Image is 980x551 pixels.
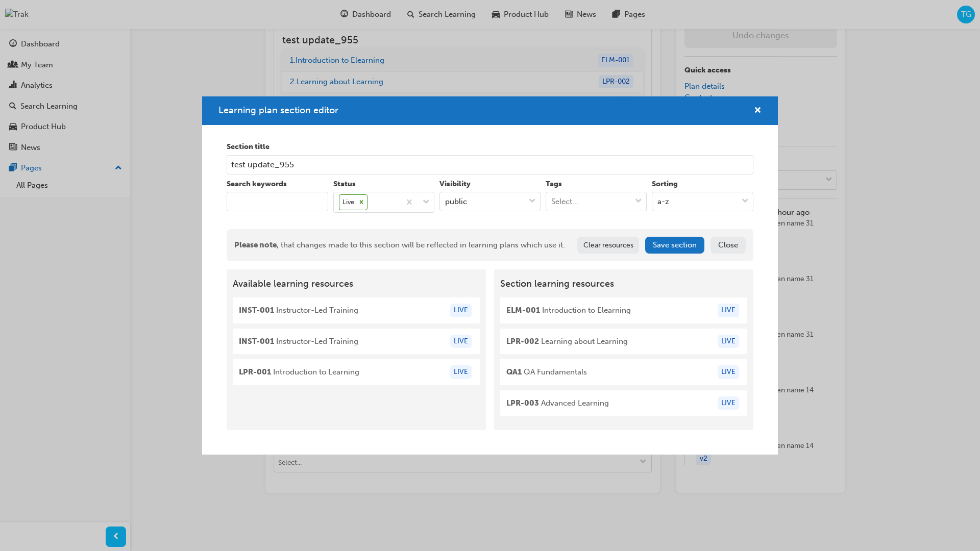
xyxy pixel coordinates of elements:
[239,305,358,316] span: Instructor-Led Training
[239,367,271,377] span: LPR-001
[239,336,358,347] span: Instructor-Led Training
[718,304,739,317] div: LIVE
[551,196,578,208] div: Select...
[239,366,359,378] span: Introduction to Learning
[202,96,778,455] div: Learning plan section editor
[218,105,338,116] span: Learning plan section editor
[718,396,739,410] div: LIVE
[710,237,746,254] button: Close
[645,237,704,254] button: Save section
[506,305,631,316] span: Introduction to Elearning
[500,297,747,323] div: ELM-001 Introduction to ElearningLIVE
[635,195,642,208] span: down-icon
[227,192,328,211] input: keyword
[239,306,274,315] span: INST-001
[233,329,480,355] div: INST-001 Instructor-Led TrainingLIVE
[227,179,328,190] label: Search keywords
[439,179,541,190] label: Visibility
[506,366,587,378] span: QA Fundamentals
[500,390,747,416] div: LPR-003 Advanced LearningLIVE
[234,240,277,249] span: Please note
[652,179,753,190] label: Sorting
[450,365,472,379] div: LIVE
[754,107,762,116] span: cross-icon
[423,196,430,209] span: down-icon
[234,239,565,251] div: , that changes made to this section will be reflected in learning plans which use it.
[506,397,609,409] span: Advanced Learning
[233,297,480,323] div: INST-001 Instructor-Led TrainingLIVE
[233,359,480,385] div: LPR-001 Introduction to LearningLIVE
[506,306,540,315] span: ELM-001
[333,179,434,190] label: Status
[500,329,747,355] div: LPR-002 Learning about LearningLIVE
[227,141,753,153] label: Section title
[742,195,749,208] span: down-icon
[506,367,522,377] span: QA1
[506,336,628,347] span: Learning about Learning
[500,359,747,385] div: QA1 QA FundamentalsLIVE
[529,195,536,208] span: down-icon
[339,195,356,210] div: Live
[233,279,480,290] span: Available learning resources
[657,196,669,208] div: a-z
[718,365,739,379] div: LIVE
[500,279,747,290] span: Section learning resources
[506,398,539,408] span: LPR-003
[450,304,472,317] div: LIVE
[506,337,539,346] span: LPR-002
[450,335,472,348] div: LIVE
[239,337,274,346] span: INST-001
[445,196,467,208] div: public
[718,335,739,348] div: LIVE
[577,237,639,254] button: Clear resources
[227,155,753,174] input: section-title
[754,105,762,117] button: cross-icon
[546,179,647,190] label: Tags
